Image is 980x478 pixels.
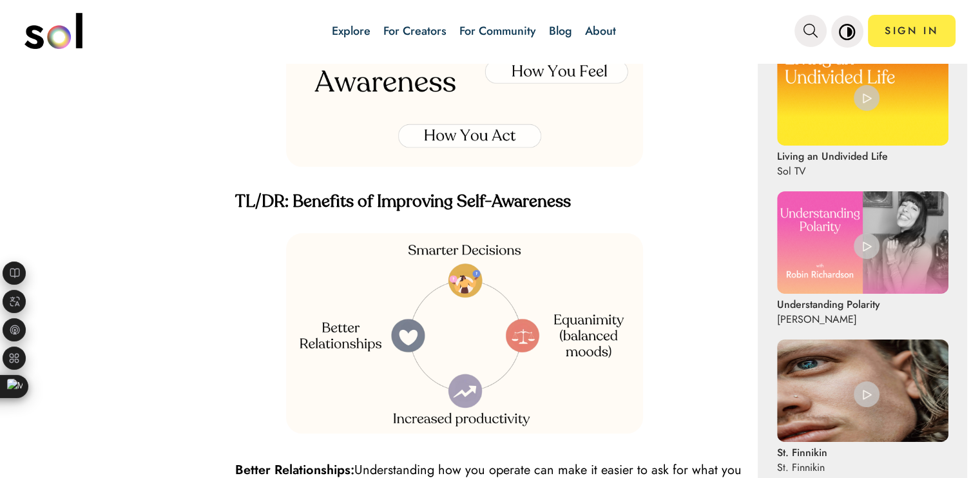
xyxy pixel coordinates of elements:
img: play [854,233,879,259]
img: Living an Undivided Life [777,43,948,146]
p: Living an Undivided Life [777,149,888,164]
img: St. Finnikin [777,339,948,442]
p: St. Finnikin [777,445,827,460]
img: play [854,85,879,111]
a: For Creators [383,23,447,39]
p: Understanding Polarity [777,297,880,312]
button: Play Video [6,6,64,38]
a: About [585,23,616,39]
img: play [854,381,879,407]
a: For Community [459,23,536,39]
p: St. Finnikin [777,460,827,475]
img: logo [24,13,82,49]
a: Blog [549,23,572,39]
img: AD_4nXeLCjjO4_TXkoAsQp0eS25xqVSqxpM23zwZVfVtlp-gO4lU_HET0r1Iv2_j4PyATGlir-1FbFouj2MMtjPjhIEQJhU-I... [286,233,643,434]
p: [PERSON_NAME] [777,312,880,327]
img: Understanding Polarity [777,191,948,294]
a: SIGN IN [868,15,956,47]
strong: TL/DR: Benefits of Improving Self-Awareness [235,194,571,211]
a: Explore [332,23,370,39]
p: Sol TV [777,164,888,178]
nav: main navigation [24,8,956,53]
